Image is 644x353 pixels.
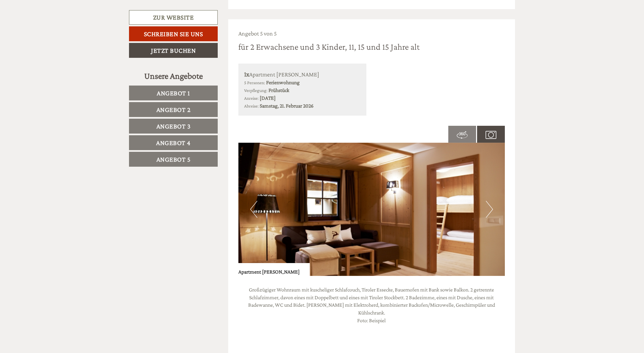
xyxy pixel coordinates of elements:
[10,33,95,38] small: 17:54
[221,175,267,190] button: Senden
[156,139,191,146] span: Angebot 4
[10,20,95,25] div: Zin Senfter Residence
[238,41,420,53] div: für 2 Erwachsene und 3 Kinder, 11, 15 und 15 Jahre alt
[238,263,310,276] div: Apartment [PERSON_NAME]
[119,5,148,17] div: Montag
[244,69,361,79] div: Apartment [PERSON_NAME]
[238,143,505,276] img: image
[486,201,493,218] button: Next
[266,79,300,85] b: Ferienwohnung
[244,96,259,101] small: Anreise:
[5,18,99,39] div: Guten Tag, wie können wir Ihnen helfen?
[244,88,267,93] small: Verpflegung:
[457,130,468,140] img: 360-grad.svg
[129,43,218,58] a: Jetzt buchen
[156,122,191,130] span: Angebot 3
[244,80,265,85] small: 5 Personen:
[157,89,190,97] span: Angebot 1
[156,106,191,113] span: Angebot 2
[129,26,218,41] a: Schreiben Sie uns
[244,70,249,78] b: 1x
[129,70,218,82] div: Unsere Angebote
[486,130,496,140] img: camera.svg
[269,87,289,93] b: Frühstück
[238,286,505,325] p: Großzügiger Wohnraum mit kuscheliger Schlafcouch, Tiroler Essecke, Bauernofen mit Bank sowie Balk...
[129,10,218,25] a: Zur Website
[238,30,277,37] span: Angebot 5 von 5
[156,156,191,163] span: Angebot 5
[260,103,314,109] b: Samstag, 21. Februar 2026
[260,95,276,101] b: [DATE]
[250,201,257,218] button: Previous
[244,103,259,109] small: Abreise:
